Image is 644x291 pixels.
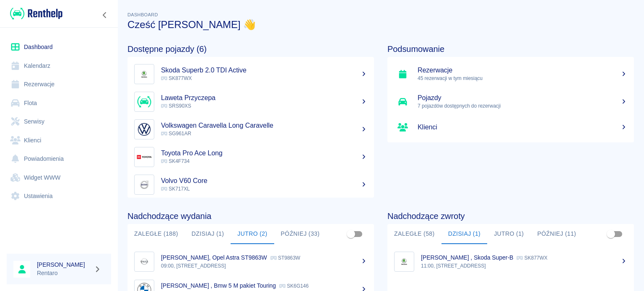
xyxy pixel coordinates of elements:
h5: Toyota Pro Ace Long [161,149,367,157]
h4: Nadchodzące zwroty [387,211,634,221]
a: Serwisy [7,112,111,131]
h5: Skoda Superb 2.0 TDI Active [161,66,367,75]
p: SK877WX [517,255,547,261]
a: ImageToyota Pro Ace Long SK4F734 [127,143,374,171]
a: Powiadomienia [7,149,111,168]
h5: Pojazdy [418,94,627,102]
a: ImageVolkswagen Caravella Long Caravelle SG961AR [127,116,374,143]
span: SK4F734 [161,158,190,164]
h5: Volvo V60 Core [161,177,367,185]
p: [PERSON_NAME], Opel Astra ST9863W [161,254,267,261]
span: Dashboard [127,12,158,17]
h4: Nadchodzące wydania [127,211,374,221]
span: SK877WX [161,75,192,81]
p: 45 rezerwacji w tym miesiącu [418,75,627,82]
span: Pokaż przypisane tylko do mnie [603,226,619,242]
a: Renthelp logo [7,7,62,21]
p: [PERSON_NAME] , Bmw 5 M pakiet Touring [161,282,276,289]
a: ImageLaweta Przyczepa SRS90XS [127,88,374,116]
h5: Rezerwacje [418,66,627,75]
button: Dzisiaj (1) [185,224,231,244]
a: Flota [7,94,111,113]
button: Dzisiaj (1) [441,224,488,244]
button: Zaległe (58) [387,224,441,244]
img: Image [396,254,412,270]
p: SK6G146 [279,283,309,289]
h5: Volkswagen Caravella Long Caravelle [161,121,367,130]
h3: Cześć [PERSON_NAME] 👋 [127,19,634,31]
span: SK717XL [161,186,190,192]
p: 7 pojazdów dostępnych do rezerwacji [418,102,627,110]
img: Image [136,94,152,110]
button: Zwiń nawigację [99,10,111,21]
img: Renthelp logo [10,7,62,21]
span: Pokaż przypisane tylko do mnie [343,226,359,242]
a: Image[PERSON_NAME], Opel Astra ST9863W ST9863W09:00, [STREET_ADDRESS] [127,247,374,276]
h6: [PERSON_NAME] [37,260,91,269]
img: Image [136,177,152,193]
button: Jutro (1) [487,224,530,244]
h5: Klienci [418,123,627,131]
img: Image [136,66,152,82]
a: Image[PERSON_NAME] , Skoda Super-B SK877WX11:00, [STREET_ADDRESS] [387,247,634,276]
p: 09:00, [STREET_ADDRESS] [161,262,367,270]
a: Pojazdy7 pojazdów dostępnych do rezerwacji [387,88,634,116]
p: 11:00, [STREET_ADDRESS] [421,262,627,270]
a: Ustawienia [7,187,111,206]
a: Dashboard [7,38,111,57]
a: Rezerwacje [7,75,111,94]
span: SRS90XS [161,103,191,109]
img: Image [136,254,152,270]
button: Jutro (2) [231,224,274,244]
a: ImageSkoda Superb 2.0 TDI Active SK877WX [127,60,374,88]
span: SG961AR [161,131,191,136]
a: Widget WWW [7,168,111,187]
a: Kalendarz [7,57,111,75]
p: ST9863W [270,255,300,261]
h5: Laweta Przyczepa [161,94,367,102]
a: Rezerwacje45 rezerwacji w tym miesiącu [387,60,634,88]
img: Image [136,149,152,165]
a: Klienci [387,116,634,139]
p: [PERSON_NAME] , Skoda Super-B [421,254,513,261]
button: Później (33) [274,224,327,244]
p: Rentaro [37,269,91,278]
img: Image [136,121,152,137]
h4: Podsumowanie [387,44,634,54]
h4: Dostępne pojazdy (6) [127,44,374,54]
a: Klienci [7,131,111,150]
button: Później (11) [530,224,583,244]
button: Zaległe (188) [127,224,185,244]
a: ImageVolvo V60 Core SK717XL [127,171,374,198]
